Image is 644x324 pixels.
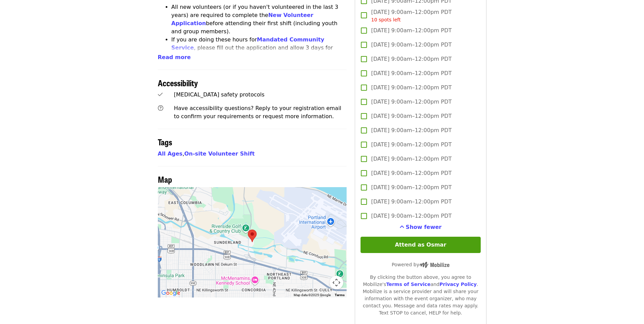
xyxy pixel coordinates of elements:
[419,262,449,268] img: Powered by Mobilize
[294,293,331,297] span: Map data ©2025 Google
[406,224,442,230] span: Show fewer
[371,212,452,220] span: [DATE] 9:00am–12:00pm PDT
[371,98,452,106] span: [DATE] 9:00am–12:00pm PDT
[184,150,255,157] a: On-site Volunteer Shift
[371,17,401,22] span: 10 spots left
[392,262,449,267] span: Powered by
[371,169,452,177] span: [DATE] 9:00am–12:00pm PDT
[371,126,452,134] span: [DATE] 9:00am–12:00pm PDT
[171,36,347,68] li: If you are doing these hours for , please fill out the application and allow 3 days for approval....
[158,150,183,157] a: All Ages
[439,282,477,287] a: Privacy Policy
[160,289,182,298] a: Open this area in Google Maps (opens a new window)
[371,41,452,49] span: [DATE] 9:00am–12:00pm PDT
[171,3,347,36] li: All new volunteers (or if you haven't volunteered in the last 3 years) are required to complete t...
[371,183,452,192] span: [DATE] 9:00am–12:00pm PDT
[174,91,347,99] div: [MEDICAL_DATA] safety protocols
[371,112,452,120] span: [DATE] 9:00am–12:00pm PDT
[158,173,172,185] span: Map
[158,136,172,148] span: Tags
[371,198,452,206] span: [DATE] 9:00am–12:00pm PDT
[158,105,163,111] i: question-circle icon
[400,223,442,231] button: See more timeslots
[371,155,452,163] span: [DATE] 9:00am–12:00pm PDT
[158,91,163,98] i: check icon
[174,105,341,120] span: Have accessibility questions? Reply to your registration email to confirm your requirements or re...
[158,77,198,89] span: Accessibility
[371,141,452,149] span: [DATE] 9:00am–12:00pm PDT
[330,276,343,289] button: Map camera controls
[158,150,184,157] span: ,
[361,237,480,253] button: Attend as Osmar
[371,84,452,92] span: [DATE] 9:00am–12:00pm PDT
[160,289,182,298] img: Google
[361,274,480,317] div: By clicking the button above, you agree to Mobilize's and . Mobilize is a service provider and wi...
[371,8,452,23] span: [DATE] 9:00am–12:00pm PDT
[371,55,452,63] span: [DATE] 9:00am–12:00pm PDT
[335,293,345,297] a: Terms (opens in new tab)
[371,69,452,77] span: [DATE] 9:00am–12:00pm PDT
[158,53,191,61] button: Read more
[158,54,191,60] span: Read more
[171,12,313,26] a: New Volunteer Application
[371,26,452,35] span: [DATE] 9:00am–12:00pm PDT
[386,282,430,287] a: Terms of Service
